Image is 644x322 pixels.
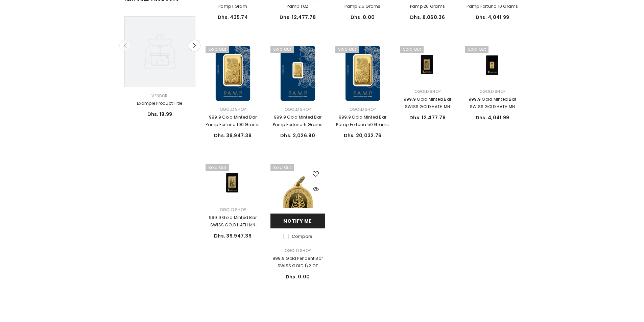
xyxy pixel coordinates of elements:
[292,233,312,239] span: Compare
[476,14,509,21] span: Dhs. 4,041.99
[414,89,440,94] a: Ogold Shop
[285,248,311,253] a: Ogold Shop
[220,207,246,213] a: Ogold Shop
[124,92,195,100] div: Vendor
[280,14,316,21] span: Dhs. 12,477.78
[400,46,455,82] a: 999.9 Gold Minted Bar SWISS GOLD HATH MN FADL RABY 1 OZ
[270,255,325,270] a: 999.9 Gold Pendent Bar SWISS GOLD 1\2 OZ
[465,46,520,82] a: 999.9 Gold Minted Bar SWISS GOLD HATH MN FADL RABY 10 Grams
[465,46,489,53] span: Sold out
[206,114,260,128] a: 999.9 Gold Minted Bar Pamp Fortuna 100 Grams
[479,89,505,94] a: Ogold Shop
[400,46,424,53] span: Sold out
[206,164,229,171] span: Sold out
[310,183,322,195] button: Quick View
[270,46,294,53] span: Sold out
[124,100,195,107] a: Example product title
[280,132,315,139] span: Dhs. 2,026.90
[206,46,229,53] span: Sold out
[335,114,390,128] a: 999.9 Gold Minted Bar Pamp Fortuna 50 Grams
[400,96,455,110] a: 999.9 Gold Minted Bar SWISS GOLD HATH MN [PERSON_NAME] 1 OZ
[285,106,311,112] a: Ogold Shop
[465,96,520,110] a: 999.9 Gold Minted Bar SWISS GOLD HATH MN [PERSON_NAME] 10 Grams
[220,106,246,112] a: Ogold Shop
[350,106,376,112] a: Ogold Shop
[476,114,509,121] span: Dhs. 4,041.99
[214,132,252,139] span: Dhs. 39,947.39
[147,111,172,118] span: Dhs. 19.99
[270,114,325,128] a: 999.9 Gold Minted Bar Pamp Fortuna 5 Grams
[286,273,310,280] span: Dhs. 0.00
[409,114,446,121] span: Dhs. 12,477.78
[218,14,248,21] span: Dhs. 435.74
[270,214,325,228] a: Notify me
[335,46,390,101] a: 999.9 Gold Minted Bar Pamp Fortuna 50 Grams
[189,40,200,52] button: Next
[270,164,294,171] span: Sold out
[206,214,260,229] a: 999.9 Gold Minted Bar SWISS GOLD HATH MN [PERSON_NAME] 100 Grams
[270,164,325,242] a: 999.9 Gold Pendent Bar SWISS GOLD 1\2 OZ
[270,46,325,101] a: 999.9 Gold Minted Bar Pamp Fortuna 5 Grams
[410,14,445,21] span: Dhs. 8,060.36
[214,232,252,239] span: Dhs. 39,947.39
[344,132,382,139] span: Dhs. 20,032.76
[206,164,260,201] a: 999.9 Gold Minted Bar SWISS GOLD HATH MN FADL RABY 100 Grams
[335,46,359,53] span: Sold out
[206,46,260,101] a: 999.9 Gold Minted Bar Pamp Fortuna 100 Grams
[351,14,375,21] span: Dhs. 0.00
